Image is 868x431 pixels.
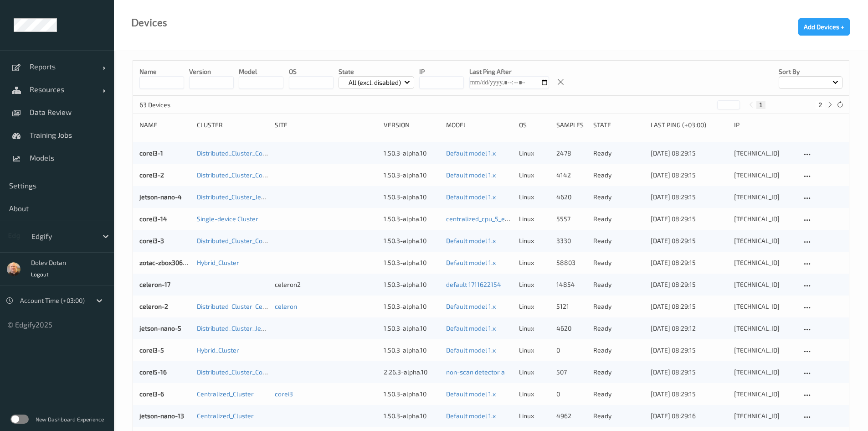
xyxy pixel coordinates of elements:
[139,67,184,76] p: Name
[593,280,644,289] p: ready
[556,389,587,399] div: 0
[139,259,192,266] a: zotac-zbox3060-1
[384,346,440,355] div: 1.50.3-alpha.10
[651,258,727,267] div: [DATE] 08:29:15
[275,280,377,289] div: celeron2
[734,368,796,377] div: [TECHNICAL_ID]
[289,67,334,76] p: OS
[519,171,550,180] p: linux
[384,411,440,421] div: 1.50.3-alpha.10
[275,120,377,130] div: Site
[189,67,234,76] p: version
[816,101,825,109] button: 2
[384,171,440,180] div: 1.50.3-alpha.10
[651,280,727,289] div: [DATE] 08:29:15
[593,346,644,355] p: ready
[519,214,550,223] p: linux
[734,236,796,245] div: [TECHNICAL_ID]
[384,302,440,311] div: 1.50.3-alpha.10
[239,67,283,76] p: model
[139,324,181,332] a: jetson-nano-5
[384,389,440,399] div: 1.50.3-alpha.10
[197,390,254,398] a: Centralized_Cluster
[593,192,644,202] p: ready
[197,259,239,266] a: Hybrid_Cluster
[734,302,796,311] div: [TECHNICAL_ID]
[651,389,727,399] div: [DATE] 08:29:15
[446,237,496,244] a: Default model 1.x
[593,236,644,245] p: ready
[519,411,550,421] p: linux
[593,171,644,180] p: ready
[419,67,464,76] p: IP
[798,18,850,36] button: Add Devices +
[556,411,587,421] div: 4962
[519,192,550,202] p: linux
[756,101,765,109] button: 1
[734,120,796,130] div: ip
[651,192,727,202] div: [DATE] 08:29:15
[446,412,496,420] a: Default model 1.x
[593,368,644,377] p: ready
[384,280,440,289] div: 1.50.3-alpha.10
[197,368,274,376] a: Distributed_Cluster_Corei5
[734,389,796,399] div: [TECHNICAL_ID]
[446,259,496,266] a: Default model 1.x
[519,302,550,311] p: linux
[384,192,440,202] div: 1.50.3-alpha.10
[469,67,549,76] p: Last Ping After
[556,280,587,289] div: 14854
[734,171,796,180] div: [TECHNICAL_ID]
[197,215,258,223] a: Single-device Cluster
[556,171,587,180] div: 4142
[384,236,440,245] div: 1.50.3-alpha.10
[651,302,727,311] div: [DATE] 08:29:15
[197,412,254,420] a: Centralized_Cluster
[197,171,274,179] a: Distributed_Cluster_Corei3
[139,280,170,288] a: celeron-17
[593,411,644,421] p: ready
[139,215,167,223] a: corei3-14
[734,324,796,333] div: [TECHNICAL_ID]
[734,258,796,267] div: [TECHNICAL_ID]
[519,149,550,158] p: linux
[556,120,587,130] div: Samples
[384,258,440,267] div: 1.50.3-alpha.10
[446,368,505,376] a: non-scan detector a
[519,280,550,289] p: linux
[593,214,644,223] p: ready
[651,324,727,333] div: [DATE] 08:29:12
[275,302,297,310] a: celeron
[139,237,164,244] a: corei3-3
[446,171,496,179] a: Default model 1.x
[446,215,629,223] a: centralized_cpu_5_epochs [DATE] 06:59 [DATE] 03:59 Auto Save
[593,324,644,333] p: ready
[734,280,796,289] div: [TECHNICAL_ID]
[593,302,644,311] p: ready
[519,120,550,130] div: OS
[446,302,496,310] a: Default model 1.x
[197,346,239,354] a: Hybrid_Cluster
[446,346,496,354] a: Default model 1.x
[651,346,727,355] div: [DATE] 08:29:15
[197,193,289,201] a: Distributed_Cluster_JetsonNano
[593,258,644,267] p: ready
[446,193,496,201] a: Default model 1.x
[345,78,404,87] p: All (excl. disabled)
[734,214,796,223] div: [TECHNICAL_ID]
[139,368,167,376] a: corei5-16
[139,390,164,398] a: corei3-6
[556,346,587,355] div: 0
[384,324,440,333] div: 1.50.3-alpha.10
[519,324,550,333] p: linux
[139,346,164,354] a: corei3-5
[519,368,550,377] p: linux
[651,236,727,245] div: [DATE] 08:29:15
[556,192,587,202] div: 4620
[446,280,501,288] a: default 1711622154
[734,149,796,158] div: [TECHNICAL_ID]
[734,192,796,202] div: [TECHNICAL_ID]
[556,324,587,333] div: 4620
[446,324,496,332] a: Default model 1.x
[446,149,496,157] a: Default model 1.x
